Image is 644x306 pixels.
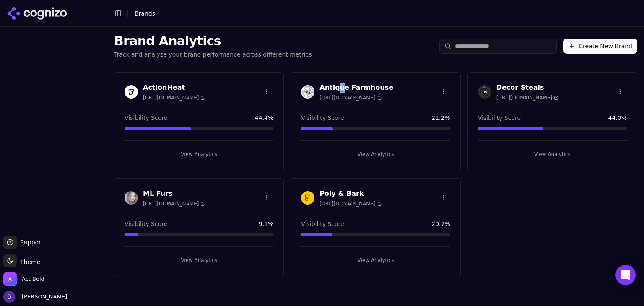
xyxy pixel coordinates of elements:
span: [URL][DOMAIN_NAME] [319,200,382,207]
button: View Analytics [301,254,450,267]
img: Poly & Bark [301,191,314,205]
span: [PERSON_NAME] [18,293,67,301]
h3: Decor Steals [496,83,559,93]
button: View Analytics [125,254,273,267]
h3: ML Furs [143,189,205,199]
button: View Analytics [478,148,627,161]
nav: breadcrumb [135,9,155,18]
span: 44.0 % [608,114,627,122]
img: Antique Farmhouse [301,85,314,99]
span: [URL][DOMAIN_NAME] [143,94,205,101]
span: Support [17,238,43,246]
img: Decor Steals [478,85,491,99]
img: ActionHeat [125,85,138,99]
span: 44.4 % [255,114,273,122]
span: [URL][DOMAIN_NAME] [319,94,382,101]
span: Visibility Score [478,114,521,122]
h1: Brand Analytics [114,34,312,49]
p: Track and analyze your brand performance across different metrics [114,50,312,59]
span: Visibility Score [125,220,167,228]
h3: Poly & Bark [319,189,382,199]
span: Visibility Score [125,114,167,122]
span: Theme [17,259,40,265]
div: Open Intercom Messenger [615,265,636,285]
span: 9.1 % [259,220,274,228]
h3: Antique Farmhouse [319,83,393,93]
img: ML Furs [125,191,138,205]
img: David White [3,291,15,303]
button: Open user button [3,291,67,303]
span: Act Bold [22,275,44,283]
span: Visibility Score [301,114,344,122]
button: View Analytics [301,148,450,161]
img: Act Bold [3,272,17,286]
span: 20.7 % [431,220,450,228]
button: Create New Brand [563,39,637,54]
span: [URL][DOMAIN_NAME] [143,200,205,207]
span: Visibility Score [301,220,344,228]
span: 21.2 % [431,114,450,122]
span: Brands [135,10,155,17]
button: Open organization switcher [3,272,44,286]
button: View Analytics [125,148,273,161]
span: [URL][DOMAIN_NAME] [496,94,559,101]
h3: ActionHeat [143,83,205,93]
